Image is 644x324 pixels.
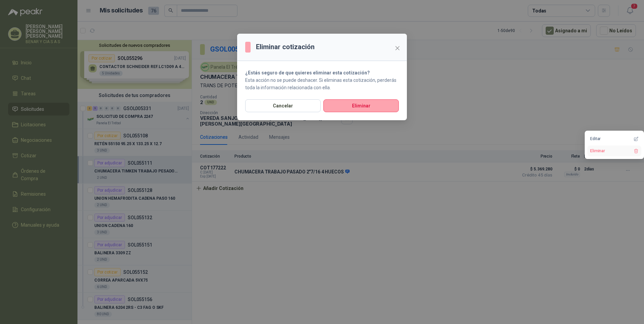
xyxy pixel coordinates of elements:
[323,99,399,112] button: Eliminar
[245,70,370,75] strong: ¿Estás seguro de que quieres eliminar esta cotización?
[245,99,321,112] button: Cancelar
[245,76,399,91] p: Esta acción no se puede deshacer. Si eliminas esta cotización, perderás toda la información relac...
[395,45,400,51] span: close
[392,43,403,54] button: Close
[256,42,315,52] h3: Eliminar cotización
